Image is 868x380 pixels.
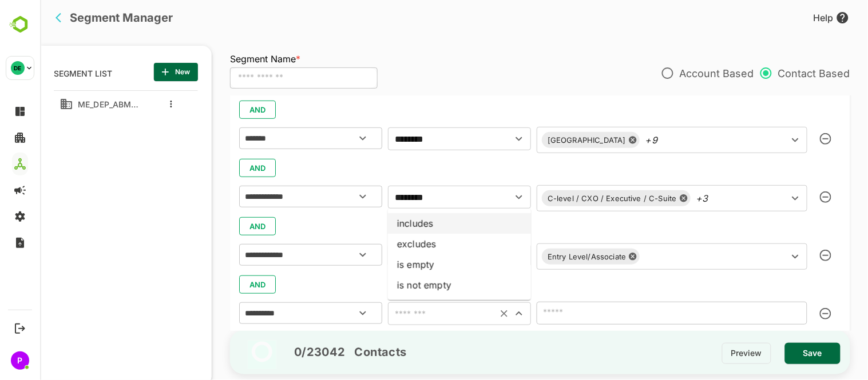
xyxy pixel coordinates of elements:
h5: Contacts [306,345,367,359]
div: C-level / CXO / Executive / C-Suite [502,190,651,206]
li: is empty [348,254,491,275]
div: [GEOGRAPHIC_DATA] [502,132,600,148]
span: New [123,65,149,79]
button: Logout [12,321,27,336]
button: Close [471,306,487,322]
div: [GEOGRAPHIC_DATA] [502,135,586,145]
h5: 0 / 23042 [245,345,306,359]
button: Open [309,241,336,269]
div: P [11,351,29,370]
span: Save [754,346,791,361]
button: Open [309,299,336,327]
div: Entry Level/Associate [502,249,600,265]
button: Open [747,249,763,265]
p: Contact Based [714,61,810,85]
svg: Remove Filter [780,308,791,319]
button: Open [747,190,763,206]
button: Open [747,132,763,148]
p: Account Based [616,61,714,85]
span: +3 [656,193,668,204]
button: Save [745,343,800,364]
span: +9 [605,135,617,146]
button: Open [471,189,487,205]
div: export-type [616,61,810,83]
img: BambooboxLogoMark.f1c84d78b4c51b1a7b5f700c9845e183.svg [6,14,35,35]
button: Open [309,125,336,152]
div: Entry Level/Associate [502,251,586,262]
button: Clear [456,306,472,322]
span: ME_DEP_ABM_ALL_Audieance [33,99,100,109]
button: Open [471,131,487,147]
button: Open [309,183,336,210]
li: includes [348,213,491,234]
button: more actions [128,99,134,109]
div: DE [11,61,25,75]
div: C-level / CXO / Executive / C-Suite [502,193,637,203]
button: New [114,63,158,81]
svg: Remove Filter [780,250,791,261]
p: Segment Manager [30,12,133,23]
button: back [13,9,30,26]
svg: Remove Filter [780,191,791,203]
li: excludes [348,234,491,254]
p: SEGMENT LIST [14,63,72,81]
span: Segment Name [190,53,260,65]
li: is not empty [348,275,491,295]
div: Help [774,11,810,25]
